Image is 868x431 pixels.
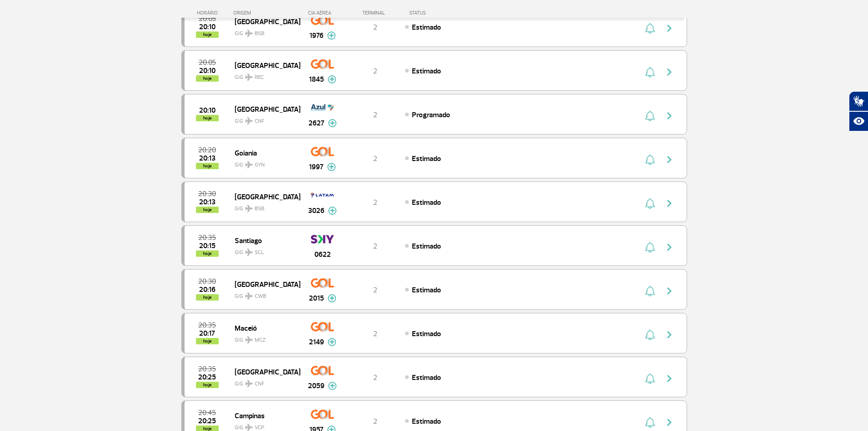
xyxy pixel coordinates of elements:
[245,30,253,37] img: destiny_airplane.svg
[235,147,293,159] span: Goiania
[255,30,264,38] span: BSB
[235,156,293,169] span: GIG
[198,147,216,153] span: 2025-09-30 20:20:00
[255,73,264,82] span: REC
[664,373,675,384] img: seta-direita-painel-voo.svg
[235,112,293,125] span: GIG
[235,366,293,378] span: [GEOGRAPHIC_DATA]
[235,68,293,82] span: GIG
[412,286,441,295] span: Estimado
[245,292,253,300] img: destiny_airplane.svg
[245,249,253,256] img: destiny_airplane.svg
[199,68,216,74] span: 2025-09-30 20:10:00
[233,10,300,16] div: ORIGEM
[245,205,253,212] img: destiny_airplane.svg
[235,278,293,290] span: [GEOGRAPHIC_DATA]
[412,417,441,426] span: Estimado
[199,155,216,161] span: 2025-09-30 20:13:00
[235,25,293,38] span: GIG
[198,374,216,380] span: 2025-09-30 20:25:00
[309,74,324,85] span: 1845
[328,75,336,83] img: mais-info-painel-voo.svg
[373,329,377,338] span: 2
[198,278,216,285] span: 2025-09-30 20:30:00
[196,163,219,169] span: hoje
[645,23,655,34] img: sino-painel-voo.svg
[412,373,441,382] span: Estimado
[645,286,655,296] img: sino-painel-voo.svg
[255,117,264,125] span: CNF
[245,161,253,168] img: destiny_airplane.svg
[645,198,655,209] img: sino-painel-voo.svg
[645,329,655,340] img: sino-painel-voo.svg
[235,103,293,115] span: [GEOGRAPHIC_DATA]
[664,67,675,78] img: seta-direita-painel-voo.svg
[308,118,324,129] span: 2627
[235,410,293,421] span: Campinas
[664,23,675,34] img: seta-direita-painel-voo.svg
[373,154,377,163] span: 2
[198,191,216,197] span: 2025-09-30 20:30:00
[412,242,441,251] span: Estimado
[199,24,216,30] span: 2025-09-30 20:10:00
[196,382,219,388] span: hoje
[373,373,377,382] span: 2
[245,73,253,81] img: destiny_airplane.svg
[412,329,441,338] span: Estimado
[198,234,216,241] span: 2025-09-30 20:35:00
[196,115,219,121] span: hoje
[645,154,655,165] img: sino-painel-voo.svg
[245,424,253,431] img: destiny_airplane.svg
[196,31,219,38] span: hoje
[309,293,324,304] span: 2015
[199,59,216,66] span: 2025-09-30 20:05:00
[645,373,655,384] img: sino-painel-voo.svg
[245,336,253,343] img: destiny_airplane.svg
[196,207,219,213] span: hoje
[199,199,216,205] span: 2025-09-30 20:13:00
[345,10,405,16] div: TERMINAL
[255,380,264,388] span: CNF
[664,286,675,296] img: seta-direita-painel-voo.svg
[196,250,219,257] span: hoje
[373,417,377,426] span: 2
[664,329,675,340] img: seta-direita-painel-voo.svg
[235,200,293,213] span: GIG
[327,163,336,171] img: mais-info-painel-voo.svg
[255,249,264,257] span: SCL
[405,10,479,16] div: STATUS
[255,205,264,213] span: BSB
[198,322,216,328] span: 2025-09-30 20:35:00
[412,154,441,163] span: Estimado
[412,198,441,207] span: Estimado
[196,294,219,301] span: hoje
[849,91,868,111] button: Abrir tradutor de língua de sinais.
[327,31,336,40] img: mais-info-painel-voo.svg
[235,331,293,344] span: GIG
[664,154,675,165] img: seta-direita-painel-voo.svg
[245,380,253,387] img: destiny_airplane.svg
[849,111,868,131] button: Abrir recursos assistivos.
[308,380,324,391] span: 2059
[412,23,441,32] span: Estimado
[235,59,293,71] span: [GEOGRAPHIC_DATA]
[308,205,324,216] span: 3026
[373,286,377,295] span: 2
[245,117,253,125] img: destiny_airplane.svg
[373,110,377,119] span: 2
[309,30,324,41] span: 1976
[314,249,331,260] span: 0622
[328,338,336,346] img: mais-info-painel-voo.svg
[373,23,377,32] span: 2
[196,75,219,82] span: hoje
[328,382,337,390] img: mais-info-painel-voo.svg
[255,292,266,301] span: CWB
[645,242,655,253] img: sino-painel-voo.svg
[235,287,293,301] span: GIG
[849,91,868,131] div: Plugin de acessibilidade da Hand Talk.
[309,337,324,348] span: 2149
[664,198,675,209] img: seta-direita-painel-voo.svg
[328,294,336,302] img: mais-info-painel-voo.svg
[255,161,265,169] span: GYN
[235,375,293,388] span: GIG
